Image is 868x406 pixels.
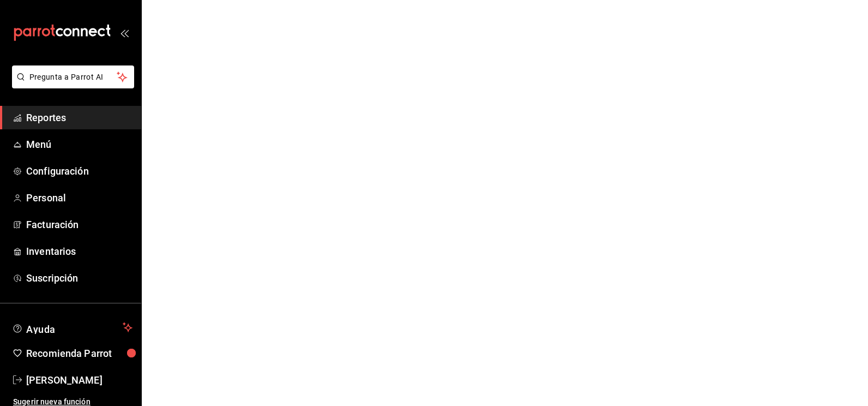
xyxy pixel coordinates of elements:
[26,271,132,285] span: Suscripción
[26,164,132,178] span: Configuración
[26,137,132,152] span: Menú
[26,217,132,232] span: Facturación
[29,71,117,83] span: Pregunta a Parrot AI
[12,65,134,88] button: Pregunta a Parrot AI
[120,28,129,37] button: open_drawer_menu
[26,244,132,259] span: Inventarios
[26,321,118,334] span: Ayuda
[26,346,132,361] span: Recomienda Parrot
[26,110,132,125] span: Reportes
[26,373,132,387] span: [PERSON_NAME]
[26,190,132,205] span: Personal
[8,79,134,91] a: Pregunta a Parrot AI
